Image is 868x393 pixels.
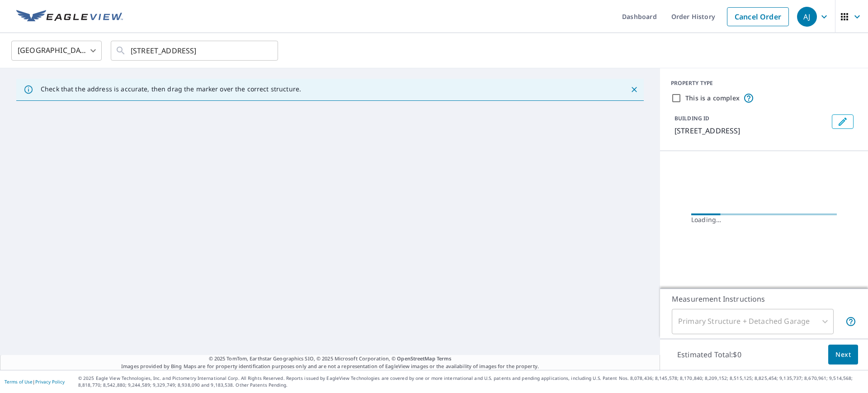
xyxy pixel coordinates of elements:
span: © 2025 TomTom, Earthstar Geographics SIO, © 2025 Microsoft Corporation, © [209,355,452,363]
p: Check that the address is accurate, then drag the marker over the correct structure. [41,85,301,93]
button: Next [828,345,858,365]
span: Your report will include the primary structure and a detached garage if one exists. [845,316,856,327]
p: Measurement Instructions [672,294,856,304]
img: EV Logo [16,10,123,24]
div: PROPERTY TYPE [671,79,857,87]
a: OpenStreetMap [397,355,435,362]
a: Privacy Policy [35,379,65,385]
p: Estimated Total: $0 [670,345,749,365]
a: Terms [437,355,452,362]
p: | [5,379,65,384]
div: Loading… [691,215,837,224]
div: AJ [797,7,817,27]
div: [GEOGRAPHIC_DATA] [11,38,102,63]
a: Cancel Order [727,7,789,26]
a: Terms of Use [5,379,33,385]
p: [STREET_ADDRESS] [675,125,828,136]
button: Close [628,84,640,95]
span: Next [835,349,851,360]
label: This is a complex [685,94,740,103]
p: BUILDING ID [675,114,709,122]
div: Primary Structure + Detached Garage [672,309,834,334]
p: © 2025 Eagle View Technologies, Inc. and Pictometry International Corp. All Rights Reserved. Repo... [78,375,863,388]
button: Edit building 1 [832,114,854,129]
input: Search by address or latitude-longitude [131,38,259,63]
